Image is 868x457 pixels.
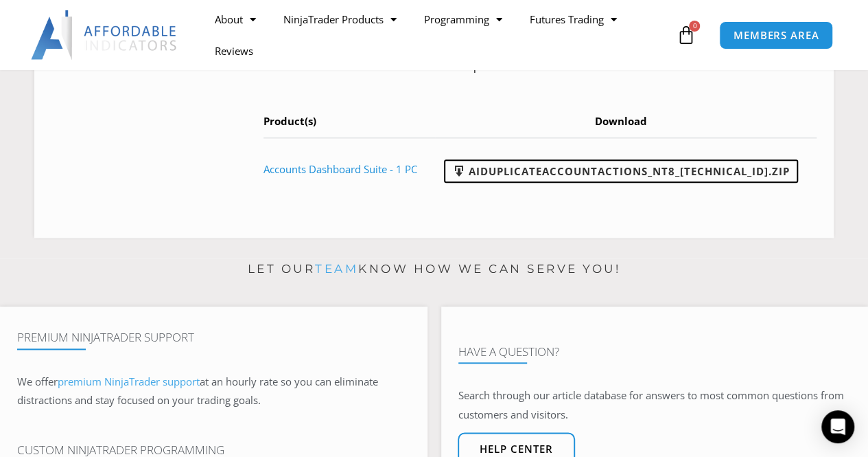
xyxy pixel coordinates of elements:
[17,443,410,457] h4: Custom NinjaTrader Programming
[201,35,267,67] a: Reviews
[31,10,178,60] img: LogoAI | Affordable Indicators – NinjaTrader
[315,262,358,276] a: team
[201,3,673,67] nav: Menu
[201,3,270,35] a: About
[263,114,316,128] span: Product(s)
[263,162,417,176] a: Accounts Dashboard Suite - 1 PC
[719,21,834,49] a: MEMBERS AREA
[458,386,852,425] p: Search through our article database for answers to most common questions from customers and visit...
[689,21,700,32] span: 0
[270,3,410,35] a: NinjaTrader Products
[516,3,631,35] a: Futures Trading
[410,3,516,35] a: Programming
[821,410,854,443] div: Open Intercom Messenger
[17,331,410,344] h4: Premium NinjaTrader Support
[655,15,716,55] a: 0
[595,114,647,128] span: Download
[480,444,553,454] span: Help center
[458,345,852,359] h4: Have A Question?
[17,375,58,388] span: We offer
[444,159,798,183] a: AIDuplicateAccountActions_NT8_[TECHNICAL_ID].zip
[734,30,819,41] span: MEMBERS AREA
[58,375,200,388] a: premium NinjaTrader support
